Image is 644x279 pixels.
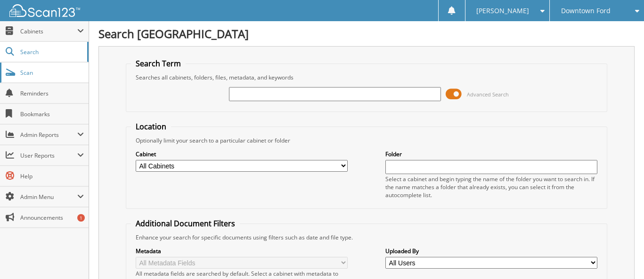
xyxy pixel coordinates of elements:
span: Reminders [20,89,84,97]
span: Scan [20,69,84,77]
span: User Reports [20,151,77,159]
iframe: Chat Widget [597,234,644,279]
span: Downtown Ford [561,8,611,14]
span: Advanced Search [467,91,509,98]
span: Admin Menu [20,193,77,201]
label: Metadata [136,247,348,255]
label: Cabinet [136,150,348,158]
span: Help [20,172,84,180]
div: 1 [77,214,85,222]
span: Bookmarks [20,110,84,118]
div: Enhance your search for specific documents using filters such as date and file type. [131,233,602,241]
div: Select a cabinet and begin typing the name of the folder you want to search in. If the name match... [385,175,597,199]
h1: Search [GEOGRAPHIC_DATA] [98,26,635,41]
span: Admin Reports [20,131,77,139]
label: Folder [385,150,597,158]
div: Optionally limit your search to a particular cabinet or folder [131,136,602,144]
div: Searches all cabinets, folders, files, metadata, and keywords [131,73,602,81]
legend: Additional Document Filters [131,218,240,229]
span: Search [20,48,82,56]
legend: Location [131,121,171,132]
legend: Search Term [131,58,186,69]
span: Announcements [20,214,84,222]
span: [PERSON_NAME] [476,8,529,14]
span: Cabinets [20,27,77,35]
img: scan123-logo-white.svg [9,4,80,17]
label: Uploaded By [385,247,597,255]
